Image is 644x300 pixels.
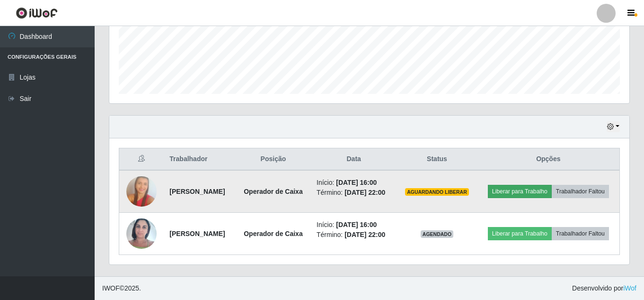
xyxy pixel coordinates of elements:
span: Desenvolvido por [572,283,636,293]
span: AGENDADO [421,230,454,238]
li: Início: [317,178,391,188]
li: Término: [317,188,391,198]
strong: [PERSON_NAME] [169,230,225,237]
th: Trabalhador [164,148,236,171]
th: Opções [477,148,620,171]
button: Liberar para Trabalho [488,185,552,198]
strong: [PERSON_NAME] [169,188,225,195]
time: [DATE] 16:00 [336,179,377,186]
li: Término: [317,230,391,240]
li: Início: [317,220,391,230]
span: © 2025 . [102,283,141,293]
time: [DATE] 22:00 [344,231,385,238]
button: Trabalhador Faltou [552,227,609,240]
time: [DATE] 16:00 [336,221,377,228]
img: CoreUI Logo [16,7,58,19]
time: [DATE] 22:00 [344,189,385,196]
a: iWof [623,284,636,292]
strong: Operador de Caixa [244,188,303,195]
button: Trabalhador Faltou [552,185,609,198]
button: Liberar para Trabalho [488,227,552,240]
span: IWOF [102,284,120,292]
img: 1705690307767.jpeg [126,213,157,254]
th: Data [311,148,397,171]
th: Status [397,148,477,171]
th: Posição [236,148,311,171]
span: AGUARDANDO LIBERAR [405,188,469,196]
img: 1757236208541.jpeg [126,169,157,215]
strong: Operador de Caixa [244,230,303,237]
